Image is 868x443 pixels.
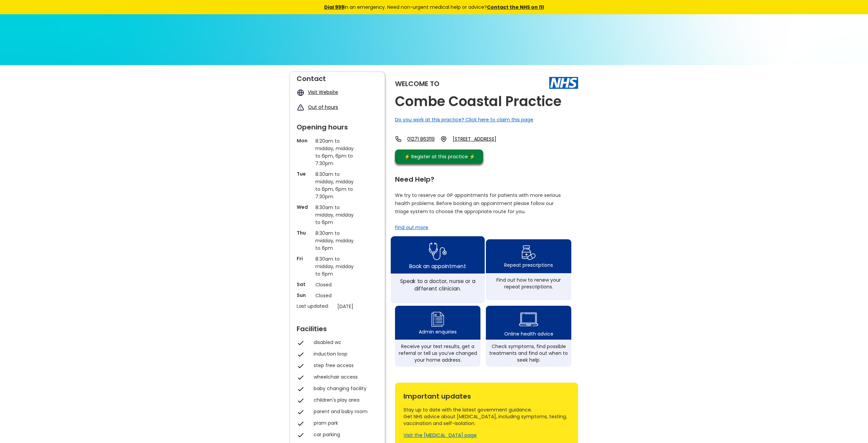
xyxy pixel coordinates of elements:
[315,170,359,200] p: 8:30am to midday, midday to 6pm, 6pm to 7:30pm
[314,420,375,426] div: pram park
[297,255,312,262] p: Fri
[395,136,402,142] img: telephone icon
[324,4,344,11] a: Dial 999
[297,303,334,309] p: Last updated:
[489,343,568,363] div: Check symptoms, find possible treatments and find out when to seek help.
[315,204,359,226] p: 8:30am to midday, midday to 6pm
[297,120,378,130] div: Opening hours
[315,255,359,278] p: 8:30am to midday, midday to 6pm
[398,343,477,363] div: Receive your test results, get a referral or tell us you’ve changed your home address.
[403,406,570,427] div: Stay up to date with the latest government guidance. Get NHS advice about [MEDICAL_DATA], includi...
[314,350,375,357] div: induction loop
[297,281,312,288] p: Sat
[403,432,477,439] a: Visit the [MEDICAL_DATA] page
[400,153,478,160] div: ⚡️ Register at this practice ⚡️
[430,310,445,328] img: admin enquiry icon
[314,431,375,438] div: car parking
[308,104,338,110] a: Out of hours
[440,136,447,142] img: practice location icon
[308,89,338,96] a: Visit Website
[314,374,375,380] div: wheelchair access
[395,116,533,123] a: Do you work at this practice? Click here to claim this page
[395,149,483,164] a: ⚡️ Register at this practice ⚡️
[429,240,447,262] img: book appointment icon
[297,72,378,82] div: Contact
[297,170,312,177] p: Tue
[395,94,561,109] h2: Combe Coastal Practice
[315,137,359,167] p: 8:20am to midday, midday to 6pm, 6pm to 7:30pm
[337,303,381,310] p: [DATE]
[395,173,571,183] div: Need Help?
[487,4,544,11] a: Contact the NHS on 111
[278,3,590,11] div: in an emergency. Need non-urgent medical help or advice?
[297,204,312,210] p: Wed
[297,229,312,236] p: Thu
[407,136,435,142] a: 01271 863119
[314,362,375,369] div: step free access
[314,408,375,415] div: parent and baby room
[403,389,570,400] div: Important updates
[314,397,375,403] div: children's play area
[297,89,304,97] img: globe icon
[297,322,378,332] div: Facilities
[395,80,439,87] div: Welcome to
[419,328,457,335] div: Admin enquiries
[391,236,485,303] a: book appointment icon Book an appointmentSpeak to a doctor, nurse or a different clinician.
[409,262,466,269] div: Book an appointment
[519,308,538,330] img: health advice icon
[297,292,312,299] p: Sun
[549,77,578,88] img: The NHS logo
[504,262,553,268] div: Repeat prescriptions
[489,277,568,290] div: Find out how to renew your repeat prescriptions.
[453,136,508,142] a: [STREET_ADDRESS]
[315,229,359,252] p: 8:30am to midday, midday to 6pm
[395,191,561,216] p: We try to reserve our GP appointments for patients with more serious health problems. Before book...
[395,224,428,231] a: Find out more
[395,306,480,367] a: admin enquiry iconAdmin enquiriesReceive your test results, get a referral or tell us you’ve chan...
[315,292,359,299] p: Closed
[314,385,375,392] div: baby changing facility
[315,281,359,288] p: Closed
[486,306,571,367] a: health advice iconOnline health adviceCheck symptoms, find possible treatments and find out when ...
[486,239,571,300] a: repeat prescription iconRepeat prescriptionsFind out how to renew your repeat prescriptions.
[297,104,304,112] img: exclamation icon
[521,244,536,262] img: repeat prescription icon
[504,330,553,337] div: Online health advice
[297,137,312,144] p: Mon
[394,277,481,292] div: Speak to a doctor, nurse or a different clinician.
[314,339,375,346] div: disabled wc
